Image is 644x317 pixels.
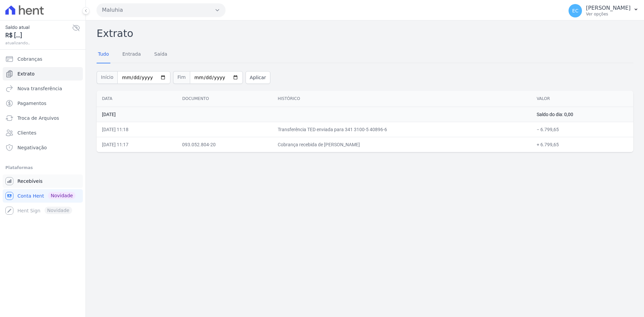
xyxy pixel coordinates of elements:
p: Ver opções [586,11,631,17]
td: [DATE] 11:17 [97,137,177,152]
span: Extrato [17,70,35,77]
td: + 6.799,65 [531,137,633,152]
td: [DATE] [97,107,531,122]
button: EC [PERSON_NAME] Ver opções [563,1,644,20]
a: Nova transferência [3,82,83,95]
td: − 6.799,65 [531,122,633,137]
a: Cobranças [3,52,83,66]
span: atualizando... [5,40,72,46]
a: Negativação [3,141,83,154]
th: Documento [177,91,272,107]
a: Recebíveis [3,174,83,188]
a: Clientes [3,126,83,140]
span: Pagamentos [17,100,46,107]
p: [PERSON_NAME] [586,5,631,11]
div: Plataformas [5,164,80,172]
td: Transferência TED enviada para 341 3100-5 40896-6 [272,122,531,137]
span: EC [572,8,579,13]
td: Cobrança recebida de [PERSON_NAME] [272,137,531,152]
span: Troca de Arquivos [17,115,59,121]
a: Extrato [3,67,83,81]
a: Saída [153,46,169,63]
a: Troca de Arquivos [3,111,83,125]
nav: Sidebar [5,52,80,217]
th: Data [97,91,177,107]
a: Tudo [97,46,110,63]
a: Conta Hent Novidade [3,189,83,203]
a: Pagamentos [3,97,83,110]
td: [DATE] 11:18 [97,122,177,137]
span: Saldo atual [5,24,72,31]
th: Histórico [272,91,531,107]
a: Entrada [121,46,142,63]
span: Novidade [48,192,75,199]
span: Início [97,71,117,84]
button: Aplicar [246,71,270,84]
span: Clientes [17,129,36,136]
h2: Extrato [97,26,633,41]
button: Maluhia [97,3,225,17]
span: Fim [173,71,190,84]
span: Conta Hent [17,193,44,199]
span: R$ [...] [5,31,72,40]
span: Cobranças [17,56,42,62]
td: 093.052.804-20 [177,137,272,152]
span: Nova transferência [17,85,62,92]
th: Valor [531,91,633,107]
td: Saldo do dia: 0,00 [531,107,633,122]
span: Recebíveis [17,178,43,184]
span: Negativação [17,144,47,151]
